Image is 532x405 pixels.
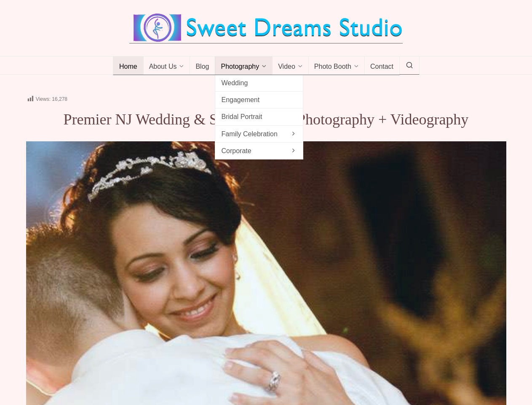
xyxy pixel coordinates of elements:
[215,143,303,159] a: Corporate
[64,111,469,128] span: Premier NJ Wedding & Special Event Photography + Videography
[221,94,297,105] span: Engagement
[52,96,67,102] span: 16,278
[113,57,144,75] a: Home
[190,57,215,75] a: Blog
[195,63,209,71] span: Blog
[314,63,351,71] span: Photo Booth
[119,63,137,71] span: Home
[308,57,365,75] a: Photo Booth
[129,13,403,43] img: Best Wedding Event Photography Photo Booth Videography NJ NY
[221,128,297,140] span: Family Celebration
[272,57,309,75] a: Video
[215,108,303,125] a: Bridal Portrait
[221,77,297,89] span: Wedding
[215,92,303,108] a: Engagement
[215,57,273,75] a: Photography
[221,111,297,122] span: Bridal Portrait
[143,57,190,75] a: About Us
[149,63,177,71] span: About Us
[370,63,393,71] span: Contact
[215,75,303,92] a: Wedding
[221,145,297,157] span: Corporate
[278,63,295,71] span: Video
[364,57,400,75] a: Contact
[221,63,259,71] span: Photography
[215,126,303,143] a: Family Celebration
[36,96,51,102] span: Views:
